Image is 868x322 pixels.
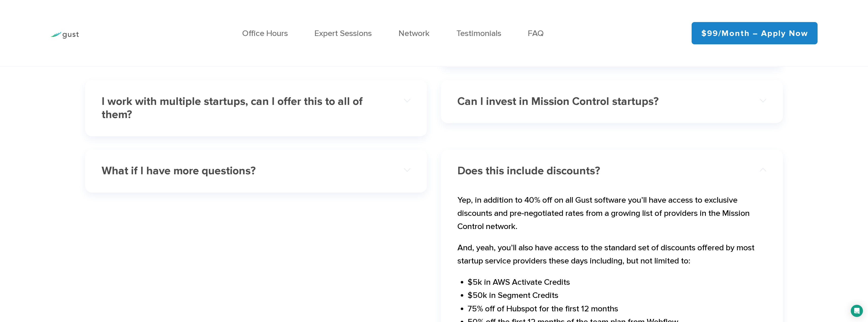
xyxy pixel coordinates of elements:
[468,289,766,302] li: $50k in Segment Credits
[457,164,735,178] h4: Does this include discounts?
[457,194,766,237] p: Yep, in addition to 40% off on all Gust software you’ll have access to exclusive discounts and pr...
[315,28,372,38] a: Expert Sessions
[468,302,766,315] li: 75% off of Hubspot for the first 12 months
[457,95,735,108] h4: Can I invest in Mission Control startups?
[692,22,818,44] a: $99/month – Apply Now
[242,28,288,38] a: Office Hours
[50,32,79,39] img: Gust Logo
[468,276,766,289] li: $5k in AWS Activate Credits
[399,28,430,38] a: Network
[456,28,501,38] a: Testimonials
[457,241,766,272] p: And, yeah, you’ll also have access to the standard set of discounts offered by most startup servi...
[528,28,544,38] a: FAQ
[102,95,380,122] h4: I work with multiple startups, can I offer this to all of them?
[851,305,863,317] div: Open Intercom Messenger
[102,164,380,178] h4: What if I have more questions?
